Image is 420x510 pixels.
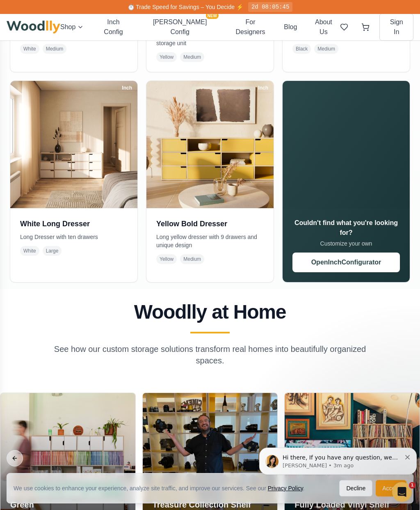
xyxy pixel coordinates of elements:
[43,246,62,256] span: Large
[206,12,219,19] span: NEW
[180,52,204,62] span: Medium
[128,4,243,10] span: ⏱️ Trade Speed for Savings – You Decide ⚡
[314,44,338,54] span: Medium
[376,480,406,496] button: Accept
[268,485,303,492] a: Privacy Policy
[156,218,264,230] h3: Yellow Bold Dresser
[392,482,412,502] iframe: Intercom live chat
[20,44,39,54] span: White
[14,484,311,492] div: We use cookies to enhance your experience, analyze site traffic, and improve our services. See our .
[20,218,128,230] h3: White Long Dresser
[310,17,337,37] button: About Us
[43,44,67,54] span: Medium
[60,22,84,32] button: Shop
[284,22,297,32] button: Blog
[10,302,410,322] h2: Woodlly at Home
[292,218,400,238] h3: Couldn't find what you're looking for?
[283,81,410,208] video: Your browser does not support the video tag.
[97,17,130,37] button: Inch Config
[156,52,177,62] span: Yellow
[146,81,274,208] img: Yellow Bold Dresser
[180,254,204,264] span: Medium
[52,343,367,366] p: See how our custom storage solutions transform real homes into beautifully organized spaces.
[256,430,420,488] iframe: Intercom notifications message
[292,44,311,54] span: Black
[379,14,413,41] button: Sign In
[143,17,217,37] button: [PERSON_NAME] ConfigNEW
[230,17,271,37] button: For Designers
[292,253,400,272] button: OpenInchConfigurator
[254,83,272,92] div: Inch
[156,233,264,249] p: Long yellow dresser with 9 drawers and unique design
[292,239,400,248] p: Customize your own
[20,233,128,241] p: Long Dresser with ten drawers
[248,2,292,12] div: 2d 08:05:45
[156,254,177,264] span: Yellow
[409,482,415,489] span: 1
[20,246,39,256] span: White
[118,83,136,92] div: Inch
[10,81,137,208] img: White Long Dresser
[7,21,60,34] img: Woodlly
[339,480,372,496] button: Decline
